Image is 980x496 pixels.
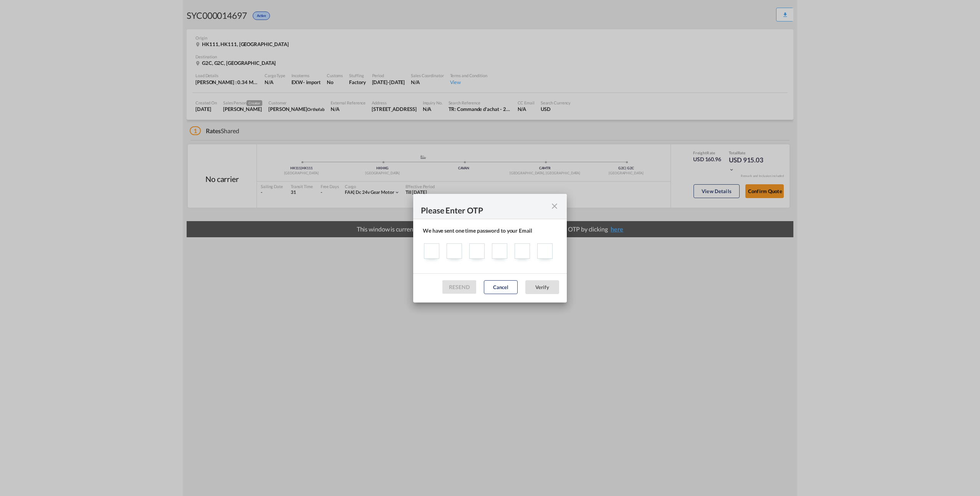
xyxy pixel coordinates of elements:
div: We have sent one time password to your Email [421,227,559,240]
button: Resend [442,280,476,294]
div: Please Enter OTP [421,202,552,211]
md-icon: icon-close [550,202,559,211]
button: Cancel [484,280,518,294]
button: Verify [525,280,559,294]
md-dialog: Sending one ... [413,194,567,303]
